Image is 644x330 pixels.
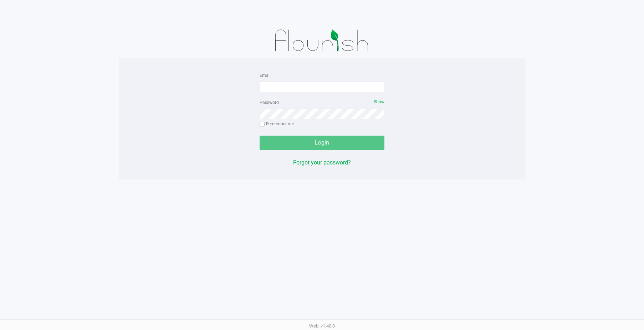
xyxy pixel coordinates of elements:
label: Remember me [260,121,294,127]
label: Password [260,99,279,106]
input: Remember me [260,122,265,127]
button: Forgot your password? [293,158,351,167]
span: Web: v1.40.0 [309,323,335,329]
span: Show [374,99,384,104]
label: Email [260,72,271,79]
